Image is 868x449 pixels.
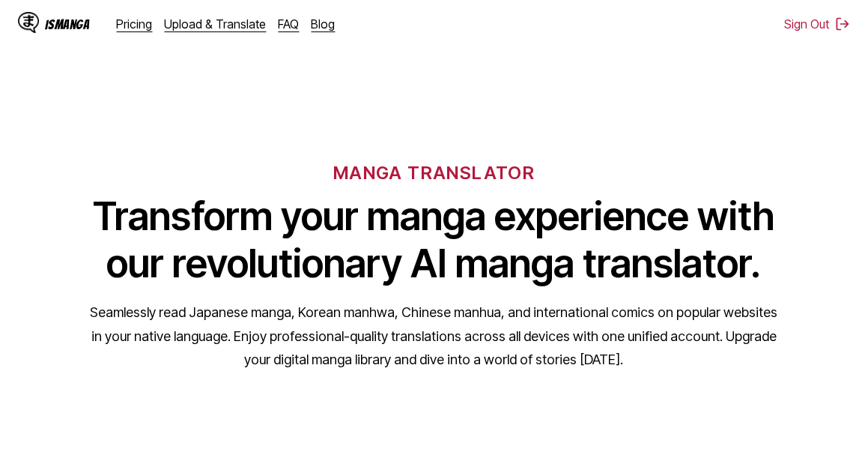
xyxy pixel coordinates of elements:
a: Blog [312,16,336,31]
a: IsManga LogoIsManga [18,12,117,36]
img: IsManga Logo [18,12,39,33]
button: Sign Out [784,16,850,31]
div: IsManga [45,17,90,31]
p: Seamlessly read Japanese manga, Korean manhwa, Chinese manhua, and international comics on popula... [90,301,779,372]
h6: MANGA TRANSLATOR [333,162,535,184]
a: Pricing [117,16,153,31]
img: Sign out [835,16,850,31]
a: Upload & Translate [165,16,267,31]
h1: Transform your manga experience with our revolutionary AI manga translator. [90,193,779,287]
a: FAQ [279,16,300,31]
